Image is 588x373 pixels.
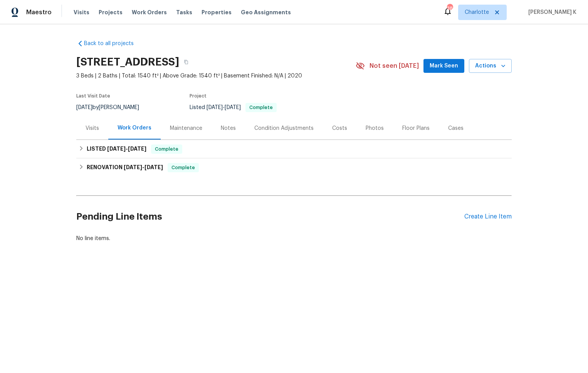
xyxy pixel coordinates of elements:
[447,5,452,12] div: 38
[221,124,236,132] div: Notes
[170,124,202,132] div: Maintenance
[241,8,291,16] span: Geo Assignments
[202,8,232,16] span: Properties
[74,8,89,16] span: Visits
[132,8,167,16] span: Work Orders
[366,124,384,132] div: Photos
[76,40,150,47] a: Back to all projects
[176,10,192,15] span: Tasks
[87,163,163,172] h6: RENOVATION
[207,105,223,110] span: [DATE]
[99,8,123,16] span: Projects
[152,145,181,153] span: Complete
[86,124,99,132] div: Visits
[430,61,458,71] span: Mark Seen
[370,62,419,70] span: Not seen [DATE]
[254,124,314,132] div: Condition Adjustments
[225,105,241,110] span: [DATE]
[525,8,576,16] span: [PERSON_NAME] K
[423,59,464,73] button: Mark Seen
[107,146,146,151] span: -
[168,164,198,171] span: Complete
[124,165,163,170] span: -
[190,94,207,98] span: Project
[128,146,146,151] span: [DATE]
[144,165,163,170] span: [DATE]
[107,146,126,151] span: [DATE]
[87,144,146,154] h6: LISTED
[76,94,110,98] span: Last Visit Date
[207,105,241,110] span: -
[76,105,92,110] span: [DATE]
[76,103,148,112] div: by [PERSON_NAME]
[179,55,193,69] button: Copy Address
[76,158,512,177] div: RENOVATION [DATE]-[DATE]Complete
[448,124,464,132] div: Cases
[76,235,512,242] div: No line items.
[76,72,356,80] span: 3 Beds | 2 Baths | Total: 1540 ft² | Above Grade: 1540 ft² | Basement Finished: N/A | 2020
[464,213,512,220] div: Create Line Item
[76,140,512,158] div: LISTED [DATE]-[DATE]Complete
[469,59,512,73] button: Actions
[124,165,142,170] span: [DATE]
[190,105,277,110] span: Listed
[76,199,464,235] h2: Pending Line Items
[465,8,489,16] span: Charlotte
[402,124,430,132] div: Floor Plans
[332,124,347,132] div: Costs
[475,61,506,71] span: Actions
[118,124,151,132] div: Work Orders
[76,58,179,66] h2: [STREET_ADDRESS]
[26,8,52,16] span: Maestro
[246,105,276,110] span: Complete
